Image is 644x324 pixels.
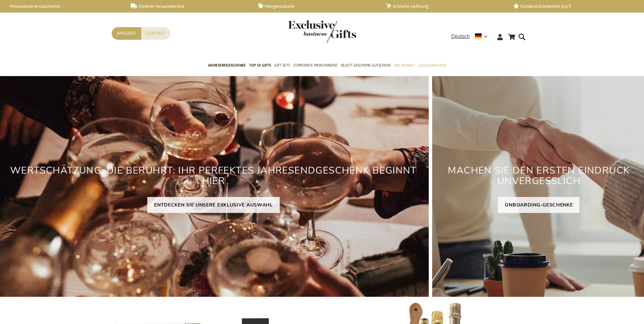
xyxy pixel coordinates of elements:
a: Mengenrabatte [258,3,375,9]
span: TOP 50 Gifts [249,62,271,69]
a: Schnelle Lieferung [386,3,502,9]
a: Direkter Versandservice [131,3,247,9]
span: Pro Budget [394,62,415,69]
span: Gift Sets [274,62,290,69]
span: Corporate Merchandise [293,62,337,69]
a: store logo [288,20,322,43]
a: Kundenzufriedenheit 4,6/5 [513,3,630,9]
a: Personalisierte Geschenke [3,3,120,9]
a: Angebot [112,27,141,40]
span: Gelegenheiten [418,62,445,69]
div: Deutsch [451,33,492,40]
span: Deutsch [451,33,470,40]
a: ENTDECKEN SIE UNSERE EXKLUSIVE AUSWAHL [147,197,280,213]
span: Select Geschenk Gutschein [341,62,390,69]
span: Jahresendgeschenke [208,62,246,69]
a: Contact [141,27,170,40]
a: ONBOARDING-GESCHENKE [498,197,579,213]
img: Exclusive Business gifts logo [288,20,356,43]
